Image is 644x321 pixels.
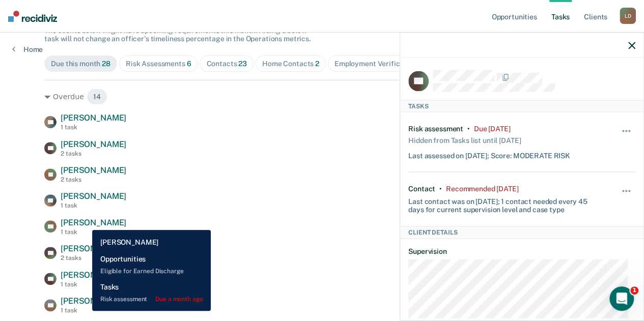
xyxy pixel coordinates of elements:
span: [PERSON_NAME] [61,165,126,175]
div: Recommended 3 days ago [446,184,518,193]
div: Due 4 months ago [474,125,511,133]
img: Recidiviz [8,11,57,22]
dt: Supervision [408,247,635,255]
span: 28 [102,60,110,68]
div: 1 task [61,124,126,131]
div: Risk Assessments [126,60,191,68]
span: 6 [187,60,191,68]
div: Contacts [206,60,247,68]
div: 1 task [61,281,126,288]
span: The clients below might have upcoming requirements this month. Hiding a below task will not chang... [44,26,311,43]
span: [PERSON_NAME] [61,113,126,123]
div: 1 task [61,228,126,236]
iframe: Intercom live chat [609,286,634,311]
span: 1 [630,286,638,295]
div: • [439,184,442,193]
span: [PERSON_NAME] [61,296,126,306]
div: Due this month [51,60,110,68]
div: Last contact was on [DATE]; 1 contact needed every 45 days for current supervision level and case... [408,193,598,214]
div: 1 task [61,202,126,209]
span: [PERSON_NAME] [61,191,126,201]
span: [PERSON_NAME] [61,244,126,253]
a: Home [12,45,43,54]
span: [PERSON_NAME] [61,218,126,227]
div: Risk assessment [408,125,463,133]
span: 23 [238,60,247,68]
div: Last assessed on [DATE]; Score: MODERATE RISK [408,148,570,160]
div: Tasks [400,100,643,112]
div: Employment Verification [334,60,423,68]
div: Overdue [44,89,600,105]
span: [PERSON_NAME] [61,139,126,149]
span: 14 [87,89,107,105]
div: 2 tasks [61,176,126,183]
div: Hidden from Tasks list until [DATE] [408,133,521,148]
div: 2 tasks [61,254,126,261]
span: [PERSON_NAME] [61,270,126,280]
div: 1 task [61,307,126,314]
div: Contact [408,184,435,193]
div: • [467,125,470,133]
div: L D [620,8,636,24]
div: Home Contacts [262,60,319,68]
div: Client Details [400,226,643,239]
span: 2 [315,60,319,68]
div: 2 tasks [61,150,126,157]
